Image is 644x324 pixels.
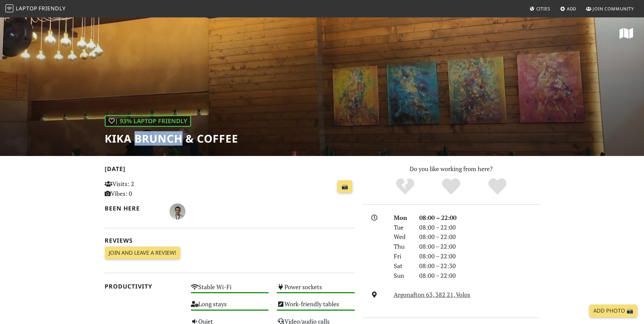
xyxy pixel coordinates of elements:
div: Long stays [187,299,273,316]
span: Cities [536,6,550,12]
div: Wed [390,232,415,242]
a: Join Community [583,3,637,15]
img: 4742-nikolaos.jpg [169,204,185,220]
div: | 93% Laptop Friendly [105,115,191,127]
span: NIK KARAD [169,207,185,215]
div: Stable Wi-Fi [187,281,273,299]
span: Add [567,6,577,12]
a: Argonafton 63, 382 21, Volos [394,291,470,299]
img: LaptopFriendly [5,4,13,12]
div: No [382,177,428,196]
p: Do you like working from here? [363,164,539,174]
div: Thu [390,242,415,251]
div: Sat [390,261,415,271]
p: Visits: 2 Vibes: 0 [105,179,183,198]
a: Join and leave a review! [105,247,180,259]
div: 08:00 – 22:00 [415,251,543,261]
span: Friendly [39,5,65,12]
div: Fri [390,251,415,261]
div: Mon [390,213,415,223]
span: Join Community [593,6,634,12]
h2: Been here [105,205,161,212]
h2: Productivity [105,283,183,290]
div: 08:00 – 22:00 [415,242,543,251]
div: 08:00 – 22:00 [415,232,543,242]
div: Work-friendly tables [273,299,359,316]
div: Yes [428,177,474,196]
div: 08:00 – 22:30 [415,261,543,271]
a: Add Photo 📸 [589,305,637,317]
div: Sun [390,271,415,280]
a: Add [557,3,579,15]
a: LaptopFriendly LaptopFriendly [5,3,66,15]
div: 08:00 – 22:00 [415,213,543,223]
div: Definitely! [474,177,521,196]
a: 📸 [337,180,352,193]
h2: [DATE] [105,165,355,175]
div: Power sockets [273,281,359,299]
a: Cities [527,3,553,15]
span: Laptop [16,5,38,12]
h2: Reviews [105,237,355,244]
div: Tue [390,223,415,232]
div: 08:00 – 22:00 [415,271,543,280]
h1: Kika brunch & coffee [105,132,238,145]
div: 08:00 – 22:00 [415,223,543,232]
